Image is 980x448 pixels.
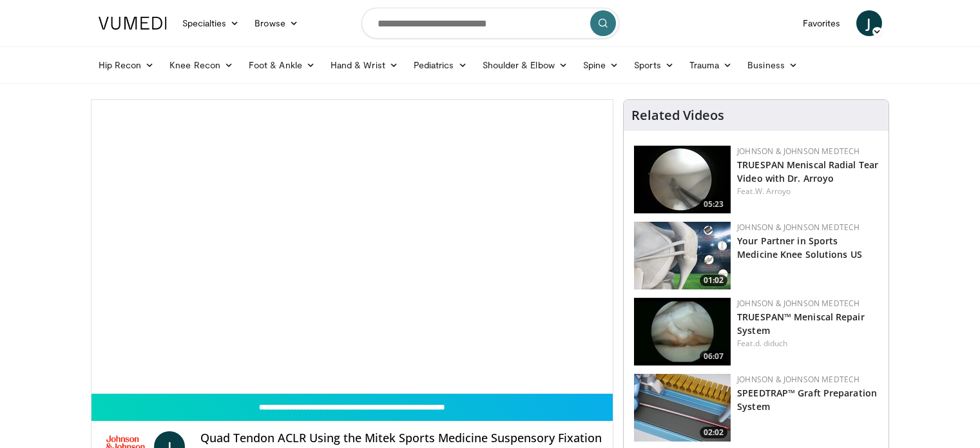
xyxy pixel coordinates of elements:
a: TRUESPAN™ Meniscal Repair System [737,311,865,336]
a: Johnson & Johnson MedTech [737,298,860,309]
span: 06:07 [700,351,727,362]
a: W. Arroyo [755,186,791,197]
a: Sports [626,52,682,78]
span: 02:02 [700,427,727,438]
a: Hip Recon [91,52,162,78]
a: Johnson & Johnson MedTech [737,374,860,385]
a: 06:07 [634,298,731,365]
img: VuMedi Logo [99,17,167,30]
a: Knee Recon [162,52,241,78]
div: Feat. [737,338,878,349]
a: Your Partner in Sports Medicine Knee Solutions US [737,235,862,260]
input: Search topics, interventions [361,8,619,39]
h4: Related Videos [631,108,724,123]
img: a46a2fe1-2704-4a9e-acc3-1c278068f6c4.150x105_q85_crop-smart_upscale.jpg [634,374,731,442]
img: 0543fda4-7acd-4b5c-b055-3730b7e439d4.150x105_q85_crop-smart_upscale.jpg [634,222,731,289]
a: 05:23 [634,146,731,213]
div: Feat. [737,186,878,197]
img: a9cbc79c-1ae4-425c-82e8-d1f73baa128b.150x105_q85_crop-smart_upscale.jpg [634,146,731,213]
a: Shoulder & Elbow [475,52,575,78]
a: Foot & Ankle [241,52,323,78]
a: Hand & Wrist [323,52,406,78]
a: TRUESPAN Meniscal Radial Tear Video with Dr. Arroyo [737,159,878,184]
a: 02:02 [634,374,731,442]
a: Business [740,52,805,78]
a: Favorites [795,10,849,36]
a: Browse [247,10,306,36]
a: Specialties [175,10,247,36]
span: 01:02 [700,275,727,286]
a: d. diduch [755,338,788,349]
a: Spine [575,52,626,78]
a: J [856,10,882,36]
span: 05:23 [700,199,727,210]
a: SPEEDTRAP™ Graft Preparation System [737,387,877,413]
a: Johnson & Johnson MedTech [737,146,860,157]
a: Trauma [682,52,740,78]
video-js: Video Player [91,100,613,394]
a: 01:02 [634,222,731,289]
a: Pediatrics [406,52,475,78]
img: e42d750b-549a-4175-9691-fdba1d7a6a0f.150x105_q85_crop-smart_upscale.jpg [634,298,731,365]
a: Johnson & Johnson MedTech [737,222,860,233]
